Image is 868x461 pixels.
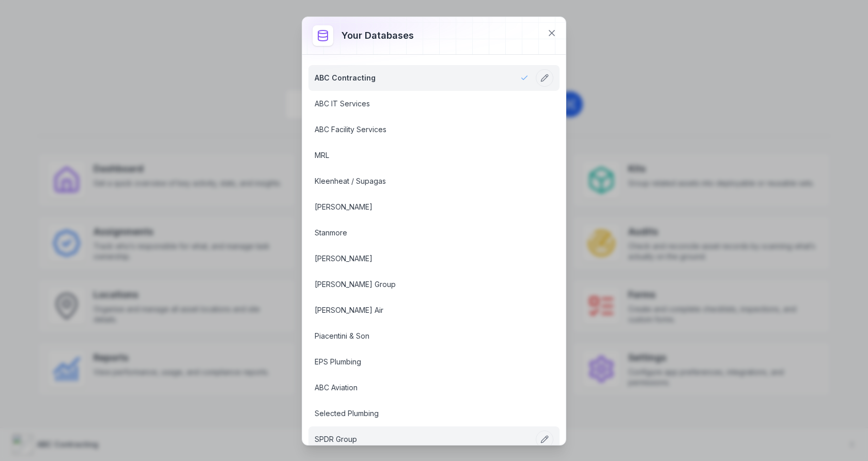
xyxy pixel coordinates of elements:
h3: Your databases [342,28,414,43]
a: Piacentini & Son [315,331,529,341]
a: [PERSON_NAME] Group [315,279,529,290]
a: SPDR Group [315,434,529,444]
a: MRL [315,150,529,161]
a: Selected Plumbing [315,408,529,419]
a: [PERSON_NAME] Air [315,305,529,315]
a: ABC Contracting [315,73,529,83]
a: Stanmore [315,228,529,238]
a: ABC Facility Services [315,124,529,135]
a: ABC Aviation [315,383,529,393]
a: [PERSON_NAME] [315,202,529,212]
a: ABC IT Services [315,99,529,109]
a: Kleenheat / Supagas [315,176,529,186]
a: EPS Plumbing [315,357,529,367]
a: [PERSON_NAME] [315,253,529,264]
